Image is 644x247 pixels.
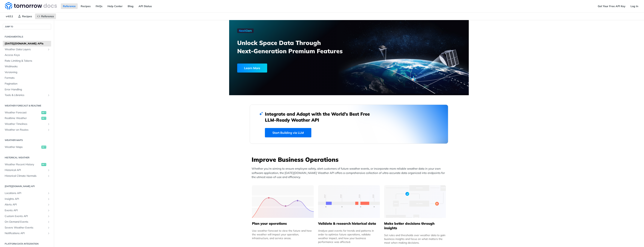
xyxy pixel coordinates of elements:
[47,174,50,177] button: Show subpages for Historical Climate Normals
[94,3,104,9] a: FAQs
[3,213,51,219] a: Custom Events APIShow subpages for Custom Events API
[318,185,380,218] img: 13d7ca0-group-496-2.svg
[41,15,54,18] span: Reference
[5,203,46,207] span: Alerts API
[265,111,375,123] h2: Integrate and Adapt with the World’s Best Free LLM-Ready Weather API
[3,81,51,87] a: Pagination
[105,3,125,9] a: Help Center
[5,163,40,166] span: Weather Recent History
[252,185,314,218] img: 39565e8-group-4962x.svg
[16,13,34,19] a: Recipes
[3,185,51,188] h2: [DATE][DOMAIN_NAME] API
[3,92,51,98] a: Tools & LibrariesShow subpages for Tools & Libraries
[3,110,51,115] a: Weather Forecastget
[5,197,46,201] span: Insights API
[5,48,46,51] span: Weather Data Layers
[47,215,50,218] button: Show subpages for Custom Events API
[3,127,51,133] a: Weather on RoutesShow subpages for Weather on Routes
[47,203,50,206] button: Show subpages for Alerts API
[5,214,46,218] span: Custom Events API
[3,138,51,142] h2: Weather Maps
[237,64,330,73] a: Learn More
[252,229,314,240] div: Use weather forecast to view the future and how the weather will impact your operation, infrastru...
[252,155,448,164] h3: Improve Business Operations
[5,88,50,91] span: Error Handling
[47,128,50,131] button: Show subpages for Weather on Routes
[5,116,40,120] span: Realtime Weather
[628,3,640,9] a: Log In
[47,169,50,172] button: Show subpages for Historical API
[384,233,446,245] div: Set rules and thresholds over weather data to gain business insights and focus on what matters th...
[79,3,93,9] a: Recipes
[5,65,50,68] span: Webhooks
[3,231,51,236] a: Notifications APIShow subpages for Notifications API
[3,173,51,179] a: Historical Climate NormalsShow subpages for Historical Climate Normals
[3,58,51,64] a: Rate Limiting & Tokens
[3,190,51,196] a: Locations APIShow subpages for Locations API
[3,225,51,231] a: Severe Weather EventsShow subpages for Severe Weather Events
[3,202,51,207] a: Alerts APIShow subpages for Alerts API
[126,3,136,9] a: Blog
[596,3,628,9] a: Get Your Free API Key
[5,128,46,132] span: Weather on Routes
[237,39,353,55] h3: Unlock Space Data Through Next-Generation Premium Features
[5,53,50,57] span: Access Keys
[3,144,51,150] a: Weather Mapsget
[5,231,46,235] span: Notifications API
[3,41,51,46] a: [DATE][DOMAIN_NAME] APIs
[47,94,50,97] button: Show subpages for Tools & Libraries
[47,48,50,51] button: Show subpages for Weather Data Layers
[47,220,50,223] button: Show subpages for On-Demand Events
[237,28,254,33] img: NextGen
[5,59,50,63] span: Rate Limiting & Tokens
[5,70,50,74] span: Versioning
[3,35,51,38] h2: Fundamentals
[47,209,50,212] button: Show subpages for Events API
[252,221,314,226] h5: Plan your operations
[3,162,51,167] a: Weather Recent Historyget
[5,226,46,230] span: Severe Weather Events
[41,111,46,114] span: get
[41,117,46,120] span: get
[384,221,446,230] h5: Make better decisions through insights
[318,229,380,244] div: Analyze past events for trends and patterns in order to optimize future operations, validate weat...
[3,219,51,225] a: On-Demand EventsShow subpages for On-Demand Events
[5,168,46,172] span: Historical API
[61,3,78,9] a: Reference
[3,64,51,69] a: Webhooks
[3,70,51,75] a: Versioning
[47,123,50,126] button: Show subpages for Weather Timelines
[41,146,46,149] span: get
[318,221,380,226] h5: Validate & research historical data
[3,167,51,173] a: Historical APIShow subpages for Historical API
[5,145,40,149] span: Weather Maps
[5,93,46,97] span: Tools & Libraries
[5,209,46,212] span: Events API
[3,196,51,202] a: Insights APIShow subpages for Insights API
[3,115,51,121] a: Realtime Weatherget
[252,167,448,179] p: Whether you’re aiming to ensure employee safety, alert customers of future weather events, or inc...
[384,185,446,218] img: a22d113-group-496-32x.svg
[5,111,40,115] span: Weather Forecast
[3,156,51,159] h2: Historical Weather
[5,2,57,10] img: Tomorrow.io Weather API Docs
[265,128,311,137] a: Start Building via LLM
[5,191,46,195] span: Locations API
[35,13,56,19] a: Reference
[22,15,32,18] span: Recipes
[5,42,50,46] span: [DATE][DOMAIN_NAME] APIs
[3,121,51,127] a: Weather TimelinesShow subpages for Weather Timelines
[3,52,51,58] a: Access Keys
[3,47,51,52] a: Weather Data LayersShow subpages for Weather Data Layers
[3,208,51,213] a: Events APIShow subpages for Events API
[47,192,50,195] button: Show subpages for Locations API
[4,13,15,19] span: v4.0.1
[3,242,51,246] h2: Platform DATA integration
[3,24,51,29] button: JUMP TO
[5,122,46,126] span: Weather Timelines
[5,220,46,224] span: On-Demand Events
[3,75,51,81] a: Formats
[3,87,51,92] a: Error Handling
[47,198,50,201] button: Show subpages for Insights API
[5,174,46,178] span: Historical Climate Normals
